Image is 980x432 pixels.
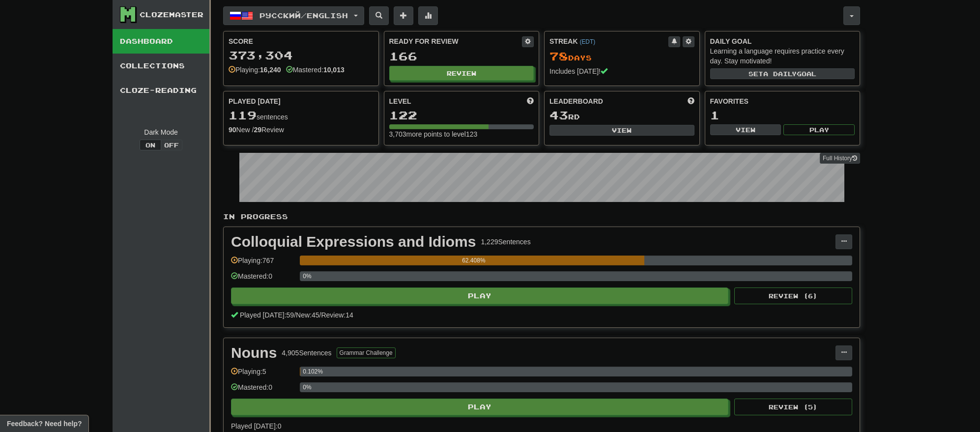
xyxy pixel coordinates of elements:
[783,124,855,135] button: Play
[710,68,855,79] button: Seta dailygoal
[231,346,277,360] div: Nouns
[229,108,257,122] span: 119
[710,124,781,135] button: View
[223,6,364,25] button: Русский/English
[282,348,331,358] div: 4,905 Sentences
[229,65,281,75] div: Playing:
[231,256,295,272] div: Playing: 767
[260,66,281,74] strong: 16,240
[113,54,209,78] a: Collections
[259,11,348,20] span: Русский / English
[240,311,294,319] span: Played [DATE]: 59
[323,66,345,74] strong: 10,013
[296,311,319,319] span: New: 45
[549,49,568,63] span: 78
[231,367,295,383] div: Playing: 5
[710,96,855,106] div: Favorites
[231,382,295,399] div: Mastered: 0
[337,347,396,358] button: Grammar Challenge
[688,96,694,106] span: This week in points, UTC
[389,50,534,62] div: 166
[549,66,694,76] div: Includes [DATE]!
[294,311,296,319] span: /
[389,66,534,81] button: Review
[527,96,534,106] span: Score more points to level up
[734,288,852,304] button: Review (6)
[549,108,568,122] span: 43
[389,36,522,46] div: Ready for Review
[549,50,694,63] div: Day s
[113,29,209,54] a: Dashboard
[231,271,295,288] div: Mastered: 0
[229,125,374,135] div: New / Review
[710,46,855,66] div: Learning a language requires practice every day. Stay motivated!
[231,234,476,249] div: Colloquial Expressions and Idioms
[319,311,321,319] span: /
[231,422,281,430] span: Played [DATE]: 0
[229,126,236,134] strong: 90
[549,96,603,106] span: Leaderboard
[763,70,797,77] span: a daily
[120,127,202,137] div: Dark Mode
[321,311,353,319] span: Review: 14
[734,399,852,415] button: Review (5)
[389,109,534,121] div: 122
[549,36,668,46] div: Streak
[140,140,161,150] button: On
[710,109,855,121] div: 1
[223,212,860,222] p: In Progress
[394,6,413,25] button: Add sentence to collection
[113,78,209,103] a: Cloze-Reading
[418,6,438,25] button: More stats
[7,419,82,429] span: Open feedback widget
[254,126,261,134] strong: 29
[229,96,281,106] span: Played [DATE]
[231,288,728,304] button: Play
[579,38,595,45] a: (EDT)
[140,10,203,20] div: Clozemaster
[286,65,345,75] div: Mastered:
[389,129,534,139] div: 3,703 more points to level 123
[389,96,411,106] span: Level
[229,36,374,46] div: Score
[161,140,182,150] button: Off
[481,237,530,247] div: 1,229 Sentences
[369,6,389,25] button: Search sentences
[549,125,694,136] button: View
[710,36,855,46] div: Daily Goal
[231,399,728,415] button: Play
[229,49,374,61] div: 373,304
[303,256,644,265] div: 62.408%
[549,109,694,122] div: rd
[229,109,374,122] div: sentences
[820,153,860,164] a: Full History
